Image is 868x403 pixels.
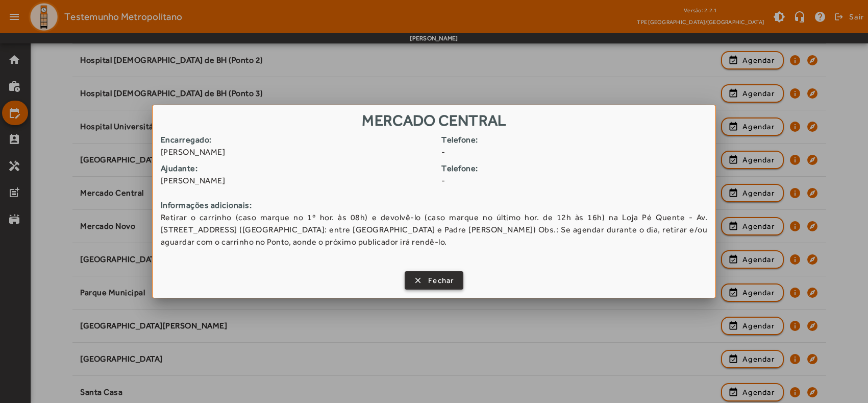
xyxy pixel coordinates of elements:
[161,211,708,248] span: Retirar o carrinho (caso marque no 1º hor. às 08h) e devolvê-lo (caso marque no último hor. de 12...
[153,105,716,133] h1: Mercado Central
[161,199,708,211] strong: Informações adicionais:
[428,275,454,287] span: Fechar
[161,134,434,146] strong: Encarregado:
[441,175,715,187] span: -
[441,146,715,158] span: -
[441,134,715,146] strong: Telefone:
[161,175,434,187] span: [PERSON_NAME]
[405,271,463,290] button: Fechar
[161,162,434,175] strong: Ajudante:
[441,162,715,175] strong: Telefone:
[161,146,434,158] span: [PERSON_NAME]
